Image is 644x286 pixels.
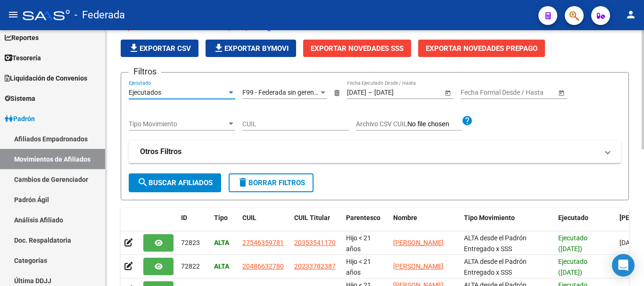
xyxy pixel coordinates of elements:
[229,173,314,192] button: Borrar Filtros
[237,179,305,187] span: Borrar Filtros
[242,89,332,96] span: F99 - Federada sin gerenciador
[213,42,224,54] mat-icon: file_download
[464,214,515,221] span: Tipo Movimiento
[426,44,537,53] span: Exportar Novedades Prepago
[356,120,407,128] span: Archivo CSV CUIL
[5,33,39,43] span: Reportes
[393,214,417,221] span: Nombre
[368,89,372,97] span: –
[242,239,284,246] span: 27546359781
[5,73,87,83] span: Liquidación de Convenios
[393,262,444,270] span: [PERSON_NAME]
[214,262,229,270] strong: ALTA
[5,53,41,63] span: Tesorería
[8,9,19,20] mat-icon: menu
[346,258,371,276] span: Hijo < 21 años
[503,89,549,97] input: Fecha fin
[556,88,566,98] button: Open calendar
[619,239,639,246] span: [DATE]
[374,89,421,97] input: Fecha fin
[612,254,635,277] div: Open Intercom Messenger
[464,258,527,276] span: ALTA desde el Padrón Entregado x SSS
[129,140,621,163] mat-expansion-panel-header: Otros Filtros
[206,40,296,57] button: Exportar Bymovi
[294,262,336,270] span: 20233782387
[181,214,187,221] span: ID
[558,258,587,276] span: Ejecutado ([DATE])
[242,262,284,270] span: 20486632780
[461,89,495,97] input: Fecha inicio
[129,89,161,96] span: Ejecutados
[128,42,140,54] mat-icon: file_download
[290,208,342,239] datatable-header-cell: CUIL Titular
[554,208,616,239] datatable-header-cell: Ejecutado
[137,179,213,187] span: Buscar Afiliados
[137,177,149,188] mat-icon: search
[347,89,366,97] input: Fecha inicio
[389,208,460,239] datatable-header-cell: Nombre
[74,5,125,25] span: - Federada
[242,214,256,221] span: CUIL
[311,44,404,53] span: Exportar Novedades SSS
[346,214,380,221] span: Parentesco
[346,234,371,253] span: Hijo < 21 años
[214,239,229,246] strong: ALTA
[239,208,290,239] datatable-header-cell: CUIL
[5,93,35,104] span: Sistema
[177,208,210,239] datatable-header-cell: ID
[181,262,200,270] span: 72822
[294,214,330,221] span: CUIL Titular
[460,208,554,239] datatable-header-cell: Tipo Movimiento
[342,208,389,239] datatable-header-cell: Parentesco
[129,173,221,192] button: Buscar Afiliados
[5,114,35,124] span: Padrón
[237,177,248,188] mat-icon: delete
[462,115,473,126] mat-icon: help
[294,239,336,246] span: 20353541170
[128,44,191,53] span: Exportar CSV
[121,40,198,57] button: Exportar CSV
[214,214,228,221] span: Tipo
[213,44,289,53] span: Exportar Bymovi
[625,9,636,20] mat-icon: person
[558,214,588,221] span: Ejecutado
[210,208,239,239] datatable-header-cell: Tipo
[418,40,545,57] button: Exportar Novedades Prepago
[181,239,200,246] span: 72823
[140,147,182,157] strong: Otros Filtros
[393,239,444,246] span: [PERSON_NAME]
[407,120,462,129] input: Archivo CSV CUIL
[464,234,527,253] span: ALTA desde el Padrón Entregado x SSS
[558,234,587,253] span: Ejecutado ([DATE])
[443,88,453,98] button: Open calendar
[129,120,227,128] span: Tipo Movimiento
[129,65,161,78] h3: Filtros
[303,40,411,57] button: Exportar Novedades SSS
